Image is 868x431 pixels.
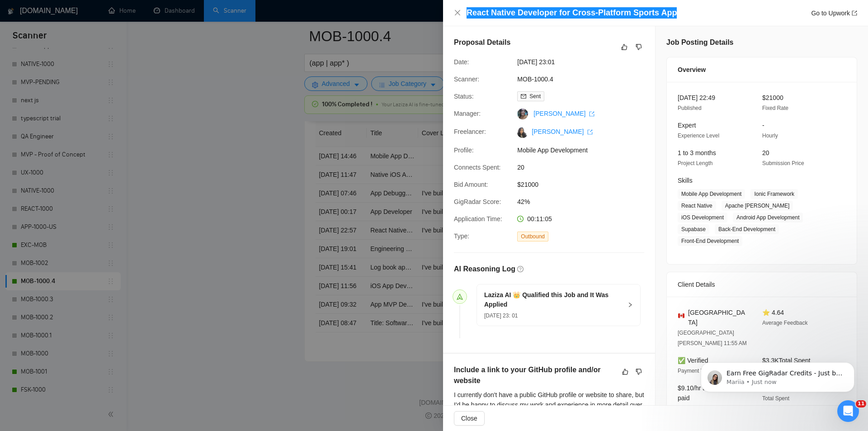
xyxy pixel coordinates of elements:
span: close [454,9,461,16]
span: Date: [454,58,469,66]
span: ⭐ 4.64 [762,309,784,316]
div: Client Details [678,272,846,297]
span: 20 [517,162,653,172]
span: Bid Amount: [454,181,488,188]
h4: React Native Developer for Cross-Platform Sports App [467,7,677,19]
span: Scanner: [454,76,479,83]
span: Profile: [454,147,474,154]
span: export [587,129,593,135]
button: Close [454,411,485,426]
span: Project Length [678,160,712,166]
span: $21000 [517,180,653,189]
button: Close [454,9,461,17]
iframe: Intercom notifications message [687,343,868,407]
span: Ionic Framework [750,189,798,199]
span: [DATE] 23: 01 [484,313,518,319]
span: Expert [678,122,696,129]
span: Outbound [517,232,548,242]
span: 11 [856,400,866,407]
span: [DATE] 23:01 [517,57,653,67]
span: Manager: [454,110,481,117]
a: Go to Upworkexport [811,9,857,17]
span: $9.10/hr avg hourly rate paid [678,384,745,402]
div: I currently don't have a public GitHub profile or website to share, but I'd be happy to discuss m... [454,390,644,420]
span: Type: [454,232,469,240]
span: right [627,302,633,308]
span: 42% [517,197,653,207]
span: Average Feedback [762,320,808,326]
span: Apache [PERSON_NAME] [722,201,793,211]
h5: Job Posting Details [666,37,733,48]
span: Front-End Development [678,236,742,246]
a: [PERSON_NAME] export [533,110,594,117]
span: Submission Price [762,160,804,166]
span: [DATE] 22:49 [678,94,715,101]
span: Status: [454,93,474,100]
span: Supabase [678,224,709,234]
span: Payment Verification [678,368,727,374]
h5: Include a link to your GitHub profile and/or website [454,365,616,386]
span: 00:11:05 [527,215,552,223]
span: clock-circle [517,216,524,222]
span: Skills [678,177,693,184]
a: [PERSON_NAME] export [532,128,593,135]
span: export [589,111,594,117]
iframe: Intercom live chat [837,400,859,422]
span: export [852,10,857,16]
h5: AI Reasoning Log [454,264,515,275]
span: mail [521,94,526,99]
span: send [457,294,463,300]
img: c1tVSLj7g2lWAUoP0SlF5Uc3sF-mX_5oUy1bpRwdjeJdaqr6fmgyBSaHQw-pkKnEHN [517,127,528,138]
span: iOS Development [678,213,727,223]
span: Freelancer: [454,128,486,135]
span: Experience Level [678,133,719,139]
span: Connects Spent: [454,164,501,171]
span: Overview [678,65,706,75]
span: question-circle [517,266,524,272]
span: 20 [762,149,769,156]
span: Sent [529,93,541,99]
span: Mobile App Development [517,145,653,155]
span: ✅ Verified [678,357,708,364]
span: like [621,43,627,51]
h5: Laziza AI 👑 Qualified this Job and It Was Applied [484,290,622,309]
span: [GEOGRAPHIC_DATA][PERSON_NAME] 11:55 AM [678,330,747,346]
span: Android App Development [733,213,803,223]
span: Back-End Development [715,224,779,234]
button: like [619,42,630,52]
span: - [762,122,764,129]
span: React Native [678,201,716,211]
span: dislike [636,43,642,51]
span: dislike [636,368,642,375]
button: like [620,366,631,377]
span: Hourly [762,133,778,139]
span: Fixed Rate [762,105,788,111]
span: Close [461,413,477,423]
span: [GEOGRAPHIC_DATA] [688,308,748,327]
span: Application Time: [454,215,502,223]
span: like [622,368,628,375]
span: GigRadar Score: [454,198,501,205]
button: dislike [633,366,644,377]
button: dislike [633,42,644,52]
span: MOB-1000.4 [517,74,653,84]
span: $21000 [762,94,783,101]
span: Mobile App Development [678,189,745,199]
h5: Proposal Details [454,37,510,48]
span: 1 to 3 months [678,149,716,156]
img: 🇨🇦 [678,313,684,319]
span: Published [678,105,702,111]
